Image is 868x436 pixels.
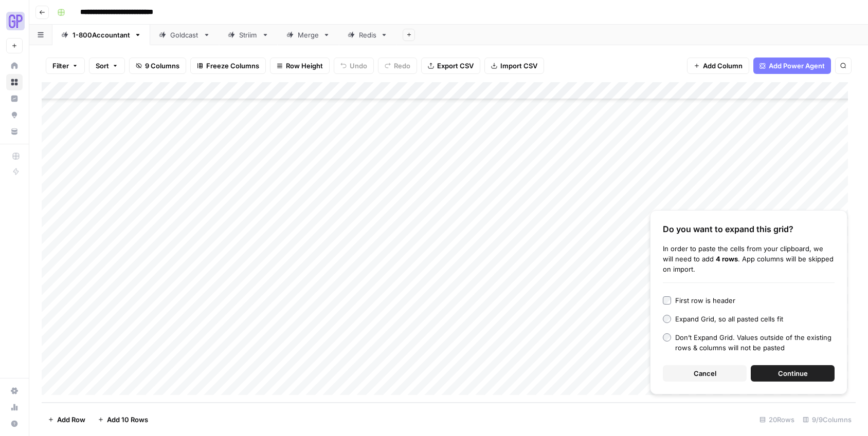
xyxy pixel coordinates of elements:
[663,296,671,305] input: First row is header
[107,414,148,425] span: Add 10 Rows
[219,25,278,45] a: Striim
[703,61,743,71] span: Add Column
[334,58,374,74] button: Undo
[73,30,130,40] div: 1-800Accountant
[500,61,537,71] span: Import CSV
[129,58,186,74] button: 9 Columns
[298,30,319,40] div: Merge
[663,333,671,342] input: Don’t Expand Grid. Values outside of the existing rows & columns will not be pasted
[675,332,835,353] div: Don’t Expand Grid. Values outside of the existing rows & columns will not be pasted
[42,411,92,428] button: Add Row
[6,8,23,34] button: Workspace: Growth Plays
[6,399,23,415] a: Usage
[663,243,835,274] div: In order to paste the cells from your clipboard, we will need to add . App columns will be skippe...
[6,107,23,123] a: Opportunities
[6,12,25,30] img: Growth Plays Logo
[270,58,330,74] button: Row Height
[6,74,23,90] a: Browse
[663,223,835,235] div: Do you want to expand this grid?
[206,61,259,71] span: Freeze Columns
[170,30,199,40] div: Goldcast
[778,368,808,378] span: Continue
[6,383,23,399] a: Settings
[52,25,150,45] a: 1-800Accountant
[286,61,323,71] span: Row Height
[378,58,417,74] button: Redo
[394,61,410,71] span: Redo
[46,58,85,74] button: Filter
[663,315,671,323] input: Expand Grid, so all pasted cells fit
[687,58,749,74] button: Add Column
[675,295,735,306] div: First row is header
[751,365,835,382] button: Continue
[6,90,23,107] a: Insights
[57,414,85,425] span: Add Row
[150,25,219,45] a: Goldcast
[753,58,831,74] button: Add Power Agent
[769,61,825,71] span: Add Power Agent
[437,61,474,71] span: Export CSV
[92,411,154,428] button: Add 10 Rows
[675,314,783,324] div: Expand Grid, so all pasted cells fit
[484,58,544,74] button: Import CSV
[359,30,376,40] div: Redis
[350,61,367,71] span: Undo
[190,58,266,74] button: Freeze Columns
[89,58,125,74] button: Sort
[6,415,23,432] button: Help + Support
[145,61,179,71] span: 9 Columns
[96,61,109,71] span: Sort
[6,123,23,140] a: Your Data
[421,58,480,74] button: Export CSV
[694,368,716,378] span: Cancel
[755,411,799,428] div: 20 Rows
[278,25,339,45] a: Merge
[239,30,258,40] div: Striim
[339,25,396,45] a: Redis
[716,255,738,263] b: 4 rows
[52,61,69,71] span: Filter
[799,411,856,428] div: 9/9 Columns
[6,58,23,74] a: Home
[663,365,747,382] button: Cancel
